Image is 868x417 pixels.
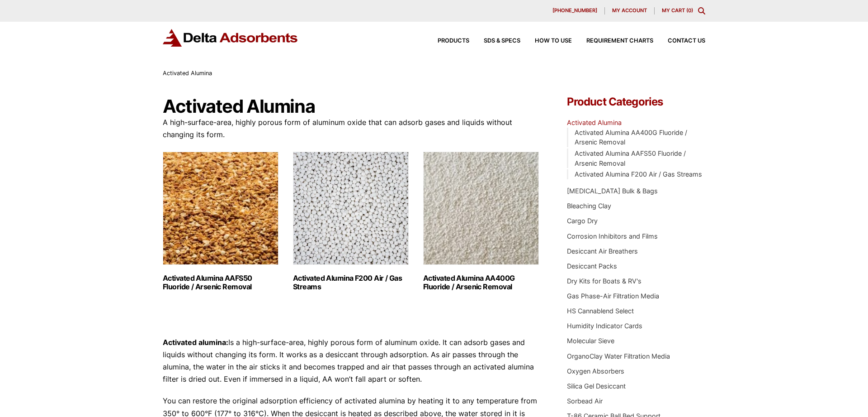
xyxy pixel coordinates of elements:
p: A high-surface-area, highly porous form of aluminum oxide that can adsorb gases and liquids witho... [163,116,540,141]
span: How to Use [535,38,572,44]
a: My account [605,7,655,14]
p: Is a high-surface-area, highly porous form of aluminum oxide. It can adsorb gases and liquids wit... [163,336,540,386]
span: Activated Alumina [163,70,212,77]
a: Sorbead Air [567,397,603,405]
a: [PHONE_NUMBER] [545,7,605,14]
a: Corrosion Inhibitors and Films [567,232,658,240]
h1: Activated Alumina [163,96,540,116]
a: Gas Phase-Air Filtration Media [567,292,659,300]
a: Activated Alumina AA400G Fluoride / Arsenic Removal [575,129,687,146]
span: My account [612,8,647,13]
a: Products [423,38,469,44]
a: Activated Alumina [567,119,622,126]
a: Visit product category Activated Alumina AA400G Fluoride / Arsenic Removal [423,152,539,291]
a: HS Cannablend Select [567,307,634,315]
a: Molecular Sieve [567,337,614,345]
a: Contact Us [653,38,705,44]
a: Oxygen Absorbers [567,367,624,375]
a: Dry Kits for Boats & RV's [567,277,642,285]
a: How to Use [520,38,572,44]
img: Activated Alumina F200 Air / Gas Streams [293,152,409,265]
a: Requirement Charts [572,38,653,44]
a: Visit product category Activated Alumina F200 Air / Gas Streams [293,152,409,291]
span: Contact Us [668,38,705,44]
span: [PHONE_NUMBER] [552,8,597,13]
img: Activated Alumina AA400G Fluoride / Arsenic Removal [423,152,539,265]
img: Delta Adsorbents [163,29,298,47]
strong: Activated alumina: [163,338,228,347]
h2: Activated Alumina AAFS50 Fluoride / Arsenic Removal [163,274,278,291]
div: Toggle Modal Content [698,7,705,14]
a: Cargo Dry [567,217,598,225]
a: OrganoClay Water Filtration Media [567,352,670,360]
h4: Product Categories [567,96,705,107]
a: Silica Gel Desiccant [567,382,626,390]
a: My Cart (0) [662,7,693,14]
a: Humidity Indicator Cards [567,322,642,330]
span: SDS & SPECS [484,38,520,44]
a: [MEDICAL_DATA] Bulk & Bags [567,187,658,195]
a: SDS & SPECS [469,38,520,44]
h2: Activated Alumina F200 Air / Gas Streams [293,274,409,291]
span: 0 [688,7,691,14]
img: Activated Alumina AAFS50 Fluoride / Arsenic Removal [163,152,278,265]
a: Bleaching Clay [567,202,611,210]
a: Activated Alumina AAFS50 Fluoride / Arsenic Removal [575,149,686,167]
h2: Activated Alumina AA400G Fluoride / Arsenic Removal [423,274,539,291]
span: Products [438,38,469,44]
span: Requirement Charts [586,38,653,44]
a: Visit product category Activated Alumina AAFS50 Fluoride / Arsenic Removal [163,152,278,291]
a: Desiccant Air Breathers [567,247,638,255]
a: Activated Alumina F200 Air / Gas Streams [575,170,702,178]
a: Desiccant Packs [567,262,617,270]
